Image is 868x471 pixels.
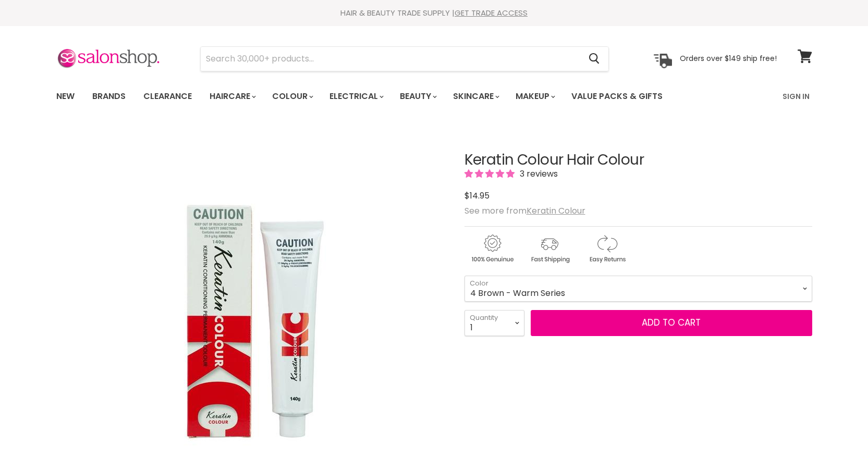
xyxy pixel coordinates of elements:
[531,310,812,336] button: Add to cart
[579,233,634,265] img: returns.gif
[464,190,490,202] span: $14.95
[464,310,524,336] select: Quantity
[508,85,561,107] a: Makeup
[202,85,262,107] a: Haircare
[48,85,82,107] a: New
[84,85,133,107] a: Brands
[200,46,609,71] form: Product
[201,47,581,71] input: Search
[517,168,558,180] span: 3 reviews
[464,168,517,180] span: 5.00 stars
[43,81,825,111] nav: Main
[464,233,520,265] img: genuine.gif
[455,7,528,18] a: GET TRADE ACCESS
[48,81,724,111] ul: Main menu
[464,152,812,168] h1: Keratin Colour Hair Colour
[264,85,320,107] a: Colour
[43,8,825,18] div: HAIR & BEAUTY TRADE SUPPLY |
[464,205,585,217] span: See more from
[392,85,443,107] a: Beauty
[126,195,376,445] img: Keratin Colour Hair Colour
[776,85,816,107] a: Sign In
[527,205,585,217] a: Keratin Colour
[642,316,701,329] span: Add to cart
[136,85,200,107] a: Clearance
[581,47,608,71] button: Search
[522,233,577,265] img: shipping.gif
[445,85,506,107] a: Skincare
[564,85,670,107] a: Value Packs & Gifts
[322,85,390,107] a: Electrical
[680,54,777,63] p: Orders over $149 ship free!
